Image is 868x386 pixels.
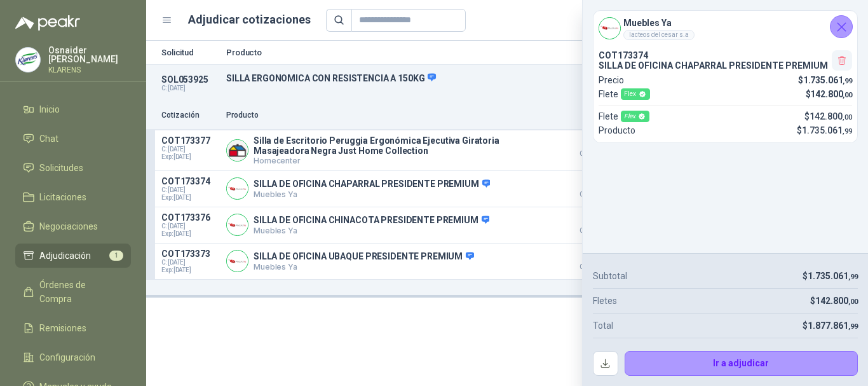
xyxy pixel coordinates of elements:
span: ,99 [848,322,858,331]
div: Flex [621,111,649,122]
span: Órdenes de Compra [39,278,119,306]
p: Precio [599,73,624,87]
span: Configuración [39,350,95,364]
span: Exp: [DATE] [161,230,219,238]
p: $ 1.885.482 [560,249,624,270]
p: $ 1.307.782 [560,135,624,157]
p: SILLA DE OFICINA CHAPARRAL PRESIDENTE PREMIUM [599,60,852,71]
span: Crédito 30 días [560,151,624,157]
h1: Adjudicar cotizaciones [188,11,311,29]
p: Fletes [593,294,617,308]
span: Negociaciones [39,219,98,233]
p: $ [797,123,852,137]
p: $ [810,294,858,308]
p: COT173374 [161,176,219,186]
p: Osnaider [PERSON_NAME] [48,46,131,64]
p: SILLA DE OFICINA CHAPARRAL PRESIDENTE PREMIUM [254,179,490,190]
p: Precio [560,109,624,121]
p: Producto [599,123,635,137]
p: $ [804,109,852,123]
span: Adjudicación [39,249,91,263]
p: Subtotal [593,269,627,283]
p: Muebles Ya [254,190,490,199]
a: Adjudicación1 [15,244,131,268]
span: C: [DATE] [161,223,219,230]
p: Silla de Escritorio Peruggia Ergonómica Ejecutiva Giratoria Masajeadora Negra Just Home Collection [254,135,553,156]
img: Company Logo [227,140,248,161]
a: Inicio [15,97,131,121]
span: 142.800 [810,89,852,99]
a: Licitaciones [15,185,131,209]
p: SOL053925 [161,74,219,85]
a: Negociaciones [15,214,131,238]
p: $ [803,319,858,333]
p: COT173374 [599,50,852,60]
p: $ [798,73,852,87]
p: COT173377 [161,135,219,146]
span: ,99 [843,77,852,85]
p: Flete [599,87,650,101]
span: 1.735.061 [802,125,852,135]
span: Crédito 30 días [560,191,624,198]
span: C: [DATE] [161,146,219,153]
span: Exp: [DATE] [161,194,219,202]
span: Solicitudes [39,161,83,175]
img: Logo peakr [15,15,80,31]
p: Cotización [161,109,219,121]
p: KLARENS [48,66,131,74]
span: 1.735.061 [808,271,858,281]
p: Solicitud [161,48,219,57]
span: ,00 [843,91,852,99]
p: Muebles Ya [254,226,489,235]
span: Licitaciones [39,190,86,204]
a: Configuración [15,345,131,369]
span: 142.800 [815,296,858,306]
span: C: [DATE] [161,186,219,194]
button: Ir a adjudicar [625,351,858,376]
p: Muebles Ya [254,262,474,272]
span: Inicio [39,102,60,116]
p: Total [593,319,613,333]
span: Exp: [DATE] [161,153,219,161]
span: ,99 [848,273,858,281]
div: Flex [621,88,650,100]
span: Remisiones [39,321,86,335]
img: Company Logo [227,214,248,235]
span: 1.735.061 [803,75,852,85]
a: Remisiones [15,316,131,340]
img: Company Logo [227,251,248,272]
p: Producto [226,109,553,121]
span: Crédito 30 días [560,264,624,270]
p: SILLA DE OFICINA UBAQUE PRESIDENTE PREMIUM [254,251,474,263]
a: Órdenes de Compra [15,273,131,311]
p: Flete [599,109,649,123]
span: ,00 [843,113,852,121]
p: C: [DATE] [161,85,219,92]
span: Exp: [DATE] [161,266,219,274]
img: Company Logo [16,48,40,72]
p: Producto [226,48,670,57]
span: Chat [39,132,58,146]
span: ,00 [848,298,858,306]
span: Crédito 30 días [560,228,624,234]
p: COT173373 [161,249,219,259]
span: 1 [109,251,123,261]
p: SILLA DE OFICINA CHINACOTA PRESIDENTE PREMIUM [254,215,489,226]
p: COT173376 [161,212,219,223]
a: Solicitudes [15,156,131,180]
p: $ [803,269,858,283]
span: C: [DATE] [161,259,219,266]
p: $ 1.735.062 [560,176,624,198]
span: 142.800 [810,111,852,121]
p: $ [806,87,853,101]
p: SILLA ERGONOMICA CON RESISTENCIA A 150KG [226,72,670,84]
span: 1.877.861 [808,321,858,331]
p: Homecenter [254,156,553,165]
p: $ 1.756.862 [560,212,624,234]
a: Chat [15,127,131,151]
span: ,99 [843,127,852,135]
img: Company Logo [227,178,248,199]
